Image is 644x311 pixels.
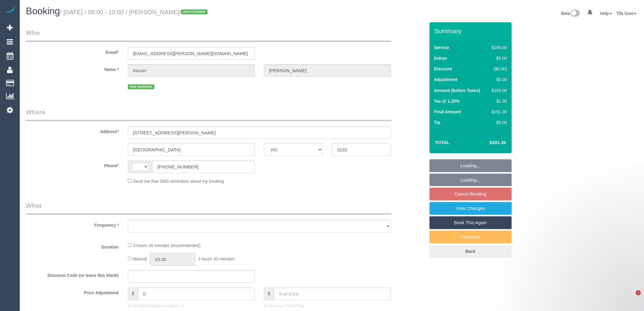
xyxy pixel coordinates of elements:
div: $0.00 [489,119,507,125]
a: Book This Again [429,216,512,229]
div: ($0.00) [489,66,507,72]
span: 1 [636,290,641,295]
p: Enter your Final Price [264,303,391,309]
label: Extras [434,55,447,61]
label: Tip [434,119,440,125]
h4: $191.36 [471,140,506,145]
div: $2.36 [489,98,507,104]
iframe: Intercom live chat [623,290,638,305]
label: Discount Code (or leave this blank) [21,270,123,278]
label: Tax @ 1.25% [434,98,460,104]
legend: Who [26,28,391,42]
span: new customer [128,84,154,89]
a: View Changes [429,202,512,215]
label: Address* [21,126,123,135]
legend: Where [26,108,391,121]
input: Email* [128,47,255,60]
h3: Summary [434,27,509,34]
a: Beta [561,11,580,16]
label: Email* [21,47,123,55]
span: $ [264,288,274,300]
label: Duration [21,242,123,250]
input: First Name* [128,64,255,77]
div: $189.00 [489,44,507,51]
label: Discount [434,66,452,72]
img: New interface [570,10,580,18]
span: 3 hours 30 minutes (recommended) [133,243,201,248]
span: / [180,9,210,16]
input: Phone* [152,161,255,173]
span: $ [128,288,138,300]
span: Booking [26,6,60,16]
legend: What [26,201,391,215]
div: $0.00 [489,76,507,83]
input: Suburb* [128,143,255,156]
strong: Total [435,140,450,145]
a: Tifa Guni [616,11,636,16]
label: Price Adjustment [21,288,123,296]
label: Frequency * [21,220,123,228]
div: $189.00 [489,87,507,94]
label: Final Amount [434,109,461,115]
label: Service [434,44,449,51]
a: Back [429,245,512,258]
input: Last Name* [264,64,391,77]
div: $0.00 [489,55,507,61]
span: 3 hours 30 minutes [198,256,234,261]
label: Name * [21,64,123,72]
span: Manual [133,256,147,261]
span: Send me free SMS reminders about my booking [133,179,224,184]
div: $191.36 [489,109,507,115]
a: Help [600,11,612,16]
img: Automaid Logo [4,6,16,15]
input: final price [274,288,391,300]
p: Enter the Amount to Adjust, or [128,303,255,309]
label: Amount (before Taxes) [434,87,480,94]
label: Phone* [21,161,123,169]
span: new customer [181,9,208,14]
small: / [DATE] / 08:00 - 10:00 / [PERSON_NAME] [60,9,209,16]
label: Adjustment [434,76,457,83]
input: Post Code* [332,143,390,156]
